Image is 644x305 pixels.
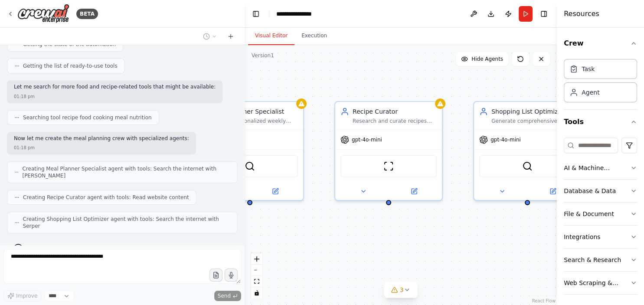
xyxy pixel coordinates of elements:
[471,56,503,62] span: Hide Agents
[564,256,621,264] div: Search & Research
[522,161,533,171] img: SerperDevTool
[491,118,575,125] div: Generate comprehensive and organized shopping lists based on the weekly meal plan and recipes. Op...
[251,253,262,265] button: zoom in
[251,287,262,298] button: toggle interactivity
[538,8,550,20] button: Hide right sidebar
[16,292,37,299] span: Improve
[564,164,630,172] div: AI & Machine Learning
[224,31,238,42] button: Start a new chat
[564,203,637,225] button: File & Document
[14,144,35,151] div: 01:18 pm
[252,52,274,59] div: Version 1
[564,226,637,248] button: Integrations
[528,186,577,197] button: Open in side panel
[23,114,152,121] span: Searching tool recipe food cooking meal nutrition
[564,56,637,109] div: Crew
[564,9,599,19] h4: Resources
[218,292,231,299] span: Send
[389,186,438,197] button: Open in side panel
[353,107,437,116] div: Recipe Curator
[251,186,300,197] button: Open in side panel
[564,134,637,302] div: Tools
[473,101,582,201] div: Shopping List OptimizerGenerate comprehensive and organized shopping lists based on the weekly me...
[491,107,575,116] div: Shopping List Optimizer
[582,65,595,73] div: Task
[14,135,189,142] p: Now let me create the meal planning crew with specialized agents:
[294,27,334,45] button: Execution
[352,136,382,143] span: gpt-4o-mini
[353,118,437,125] div: Research and curate recipes from {favorite_food_blogs} and discover new recipes that match the me...
[334,101,443,201] div: Recipe CuratorResearch and curate recipes from {favorite_food_blogs} and discover new recipes tha...
[251,276,262,287] button: fit view
[564,110,637,134] button: Tools
[251,265,262,276] button: zoom out
[23,62,118,69] span: Getting the list of ready-to-use tools
[14,84,216,91] p: Let me search for more food and recipe-related tools that might be available:
[17,4,69,23] img: Logo
[564,157,637,179] button: AI & Machine Learning
[214,118,298,125] div: Create personalized weekly meal plans based on dietary preferences {dietary_preferences}, conside...
[3,290,41,302] button: Improve
[214,107,298,116] div: Meal Planner Specialist
[248,27,294,45] button: Visual Editor
[196,101,304,201] div: Meal Planner SpecialistCreate personalized weekly meal plans based on dietary preferences {dietar...
[22,165,230,179] span: Creating Meal Planner Specialist agent with tools: Search the internet with [PERSON_NAME]
[582,88,599,97] div: Agent
[564,249,637,271] button: Search & Research
[276,10,318,18] nav: breadcrumb
[490,136,521,143] span: gpt-4o-mini
[383,161,394,171] img: ScrapeWebsiteTool
[214,291,241,301] button: Send
[564,187,616,195] div: Database & Data
[564,272,637,294] button: Web Scraping & Browsing
[245,161,255,171] img: SerperDevTool
[23,216,230,230] span: Creating Shopping List Optimizer agent with tools: Search the internet with Serper
[564,279,630,287] div: Web Scraping & Browsing
[209,269,222,282] button: Upload files
[23,194,189,201] span: Creating Recipe Curator agent with tools: Read website content
[199,31,220,42] button: Switch to previous chat
[400,285,404,294] span: 3
[564,31,637,56] button: Crew
[456,52,508,66] button: Hide Agents
[251,253,262,298] div: React Flow controls
[564,180,637,202] button: Database & Data
[250,8,262,20] button: Hide left sidebar
[14,93,35,100] div: 01:18 pm
[384,282,418,298] button: 3
[76,9,98,19] div: BETA
[225,269,238,282] button: Click to speak your automation idea
[564,233,600,241] div: Integrations
[564,210,614,218] div: File & Document
[532,298,556,303] a: React Flow attribution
